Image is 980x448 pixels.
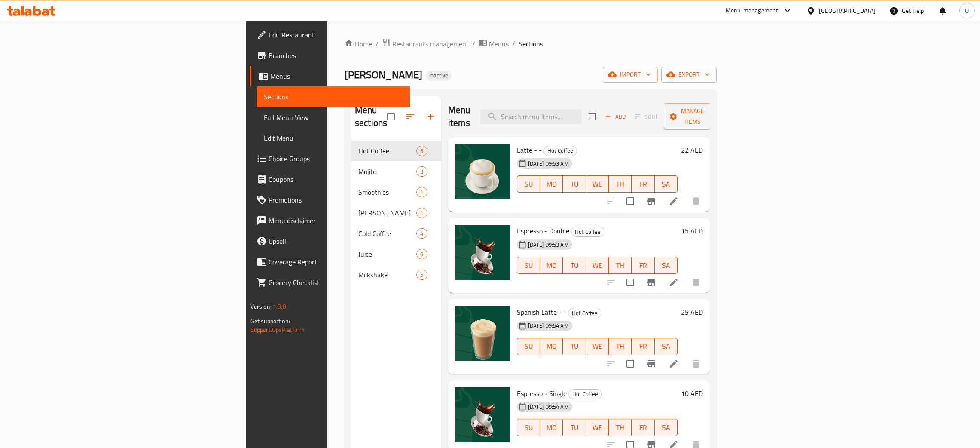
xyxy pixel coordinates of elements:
span: export [668,69,710,80]
span: Select section first [629,110,664,123]
a: Grocery Checklist [250,272,410,293]
span: Choice Groups [269,153,403,164]
span: Menus [270,71,403,81]
span: Coverage Report [269,257,403,267]
button: TH [609,175,632,193]
span: TU [566,178,582,190]
span: MO [543,259,559,272]
a: Edit Restaurant [250,25,410,45]
a: Edit Menu [257,128,410,148]
span: TH [612,178,628,190]
li: / [512,39,515,49]
span: Hot Coffee [568,308,601,318]
span: Add item [601,110,629,123]
span: [DATE] 09:54 AM [525,322,572,330]
span: TU [566,421,582,434]
img: Latte - - [455,144,510,199]
span: [DATE] 09:54 AM [525,403,572,411]
div: Juice6 [351,244,441,264]
span: [PERSON_NAME] [345,65,422,84]
span: TH [612,259,628,272]
span: TU [566,259,582,272]
div: items [416,208,427,218]
button: TH [609,338,632,355]
li: / [472,39,475,49]
span: Menus [489,39,509,49]
div: [GEOGRAPHIC_DATA] [819,6,876,15]
a: Edit menu item [669,359,679,369]
span: Menu disclaimer [269,215,403,226]
span: 5 [417,271,427,279]
span: MO [543,421,559,434]
div: Smoothies [358,187,416,197]
button: SU [517,419,540,436]
span: import [610,69,651,80]
button: TU [563,338,586,355]
button: Branch-specific-item [641,191,662,212]
span: Mojito [358,166,416,177]
span: Restaurants management [392,39,469,49]
button: delete [686,272,706,293]
button: export [661,67,717,83]
h6: 15 AED [681,225,703,237]
h6: 22 AED [681,144,703,156]
div: items [416,166,427,177]
button: FR [632,338,654,355]
div: Hot Coffee6 [351,141,441,161]
span: Milkshake [358,270,416,280]
span: Espresso - Double [517,224,569,237]
button: delete [686,353,706,374]
span: SA [658,421,674,434]
a: Branches [250,45,410,66]
span: WE [589,259,605,272]
button: Manage items [664,103,721,130]
span: Hot Coffee [358,146,416,156]
button: SA [655,419,678,436]
span: 3 [417,168,427,176]
a: Full Menu View [257,107,410,128]
div: Rollie Sweet [358,208,416,218]
a: Restaurants management [382,38,469,49]
div: Juice [358,249,416,259]
h6: 10 AED [681,387,703,399]
span: MO [543,340,559,353]
span: Cold Coffee [358,228,416,239]
span: Spanish Latte - - [517,306,566,319]
h2: Menu items [448,104,470,129]
button: FR [632,257,654,274]
button: FR [632,175,654,193]
span: WE [589,421,605,434]
button: TU [563,257,586,274]
button: MO [540,257,563,274]
span: 6 [417,250,427,258]
span: Edit Restaurant [269,30,403,40]
a: Upsell [250,231,410,252]
button: SU [517,175,540,193]
span: 1 [417,209,427,217]
a: Menus [479,38,509,49]
a: Sections [257,86,410,107]
button: TU [563,175,586,193]
button: delete [686,191,706,212]
a: Promotions [250,190,410,210]
div: Inactive [426,71,452,81]
button: FR [632,419,654,436]
span: 1.0.0 [273,301,286,312]
div: Menu-management [726,6,779,16]
span: SU [521,340,537,353]
a: Coupons [250,169,410,190]
span: Latte - - [517,144,542,156]
span: FR [635,340,651,353]
span: Select to update [621,355,639,373]
span: Select section [583,107,601,126]
nav: Menu sections [351,137,441,288]
button: SA [655,175,678,193]
span: [PERSON_NAME] [358,208,416,218]
span: TH [612,421,628,434]
a: Edit menu item [669,277,679,288]
span: FR [635,259,651,272]
a: Edit menu item [669,196,679,206]
h6: 25 AED [681,306,703,318]
div: items [416,228,427,239]
span: Espresso - Single [517,387,567,400]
